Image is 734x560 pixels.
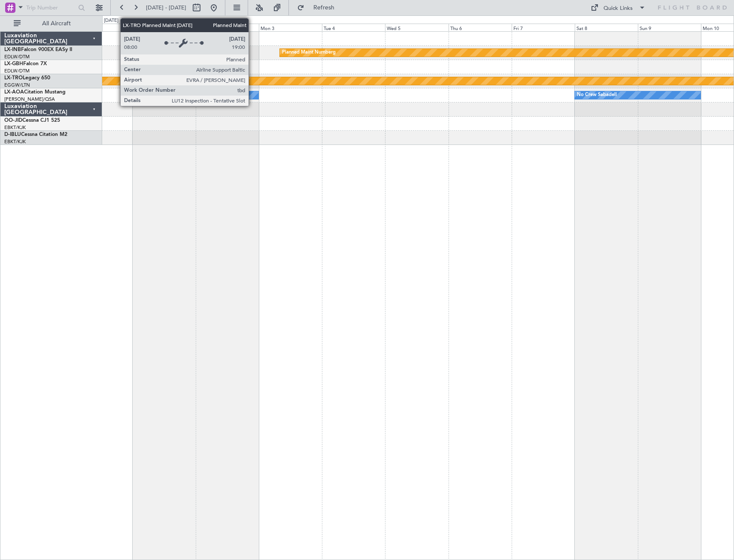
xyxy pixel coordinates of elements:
span: LX-TRO [4,75,23,81]
a: EGGW/LTN [4,82,30,88]
a: LX-INBFalcon 900EX EASy II [4,47,72,52]
button: All Aircraft [9,17,93,30]
span: LX-AOA [4,90,24,95]
div: No Crew Sabadell [577,89,617,102]
div: Thu 6 [449,24,512,31]
span: LX-GBH [4,61,23,66]
div: Sun 9 [638,24,701,31]
div: Sat 8 [575,24,638,31]
a: LX-AOACitation Mustang [4,90,66,95]
div: Wed 5 [385,24,448,31]
input: Trip Number [26,1,76,14]
button: Refresh [293,1,345,15]
a: OO-JIDCessna CJ1 525 [4,118,60,123]
span: [DATE] - [DATE] [146,4,186,12]
div: Sun 2 [196,24,259,31]
div: Tue 4 [322,24,385,31]
div: Sat 1 [133,24,196,31]
button: Quick Links [586,1,650,15]
div: [DATE] [134,17,149,24]
div: Mon 3 [259,24,322,31]
a: EDLW/DTM [4,54,30,60]
a: EDLW/DTM [4,68,30,74]
span: OO-JID [4,118,22,123]
a: [PERSON_NAME]/QSA [4,96,55,102]
a: EBKT/KJK [4,124,26,131]
div: Planned Maint Nurnberg [282,46,336,59]
div: [DATE] [104,17,118,24]
span: Refresh [306,5,342,11]
a: LX-GBHFalcon 7X [4,61,47,66]
a: LX-TROLegacy 650 [4,75,50,81]
span: D-IBLU [4,132,21,137]
a: D-IBLUCessna Citation M2 [4,132,67,137]
div: Fri 7 [512,24,575,31]
span: All Aircraft [22,21,91,27]
span: LX-INB [4,47,21,52]
div: No Crew Sabadell [135,89,175,102]
div: Quick Links [604,4,633,13]
a: EBKT/KJK [4,138,26,145]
